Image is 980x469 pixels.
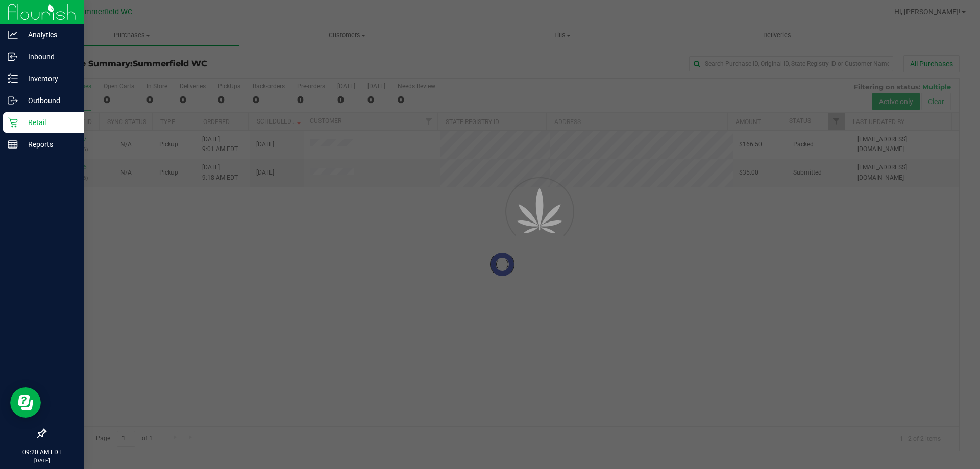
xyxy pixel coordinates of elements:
[8,117,18,128] inline-svg: Retail
[18,94,79,107] p: Outbound
[8,139,18,150] inline-svg: Reports
[8,95,18,106] inline-svg: Outbound
[18,51,79,63] p: Inbound
[18,29,79,41] p: Analytics
[8,73,18,84] inline-svg: Inventory
[5,457,79,464] p: [DATE]
[18,72,79,85] p: Inventory
[10,387,41,418] iframe: Resource center
[8,30,18,40] inline-svg: Analytics
[18,138,79,151] p: Reports
[8,52,18,62] inline-svg: Inbound
[18,116,79,129] p: Retail
[5,448,79,457] p: 09:20 AM EDT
